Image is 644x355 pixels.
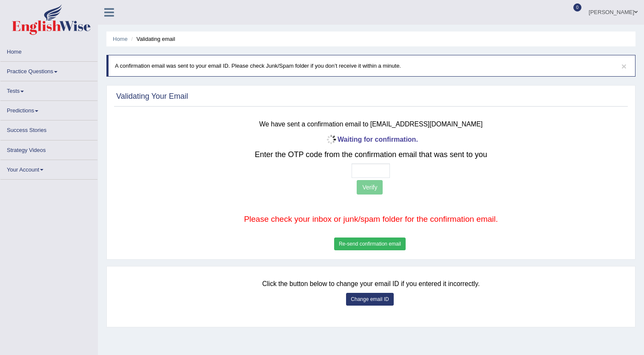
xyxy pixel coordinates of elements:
[113,36,128,42] a: Home
[346,293,393,306] button: Change email ID
[259,120,483,128] small: We have sent a confirmation email to [EMAIL_ADDRESS][DOMAIN_NAME]
[116,92,188,101] h2: Validating Your Email
[324,136,418,143] b: Waiting for confirmation.
[324,133,338,146] img: icon-progress-circle-small.gif
[621,62,627,71] button: ×
[0,81,97,98] a: Tests
[0,140,97,157] a: Strategy Videos
[0,120,97,137] a: Success Stories
[159,151,582,159] h2: Enter the OTP code from the confirmation email that was sent to you
[0,42,97,59] a: Home
[129,35,175,43] li: Validating email
[0,160,97,177] a: Your Account
[262,280,480,287] small: Click the button below to change your email ID if you entered it incorrectly.
[159,213,582,225] p: Please check your inbox or junk/spam folder for the confirmation email.
[573,3,582,11] span: 0
[106,55,635,77] div: A confirmation email was sent to your email ID. Please check Junk/Spam folder if you don’t receiv...
[0,101,97,117] a: Predictions
[0,62,97,78] a: Practice Questions
[334,238,406,250] button: Re-send confirmation email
